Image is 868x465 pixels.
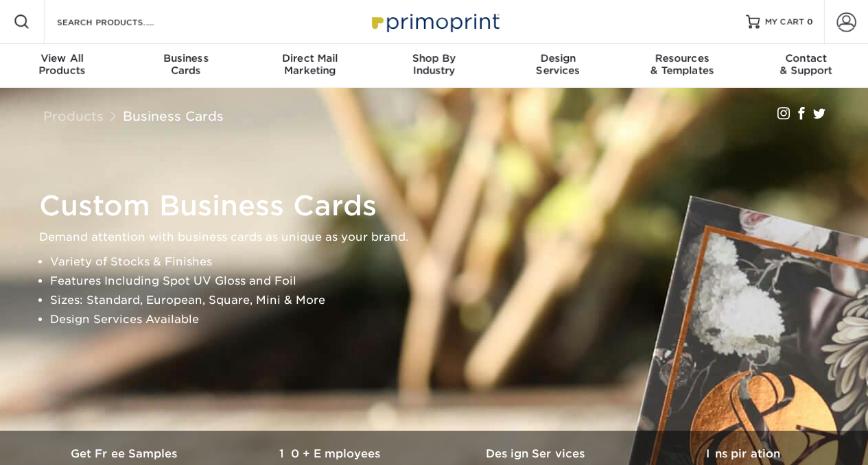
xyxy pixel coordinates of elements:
a: DesignServices [496,44,620,88]
div: & Templates [620,52,744,77]
div: & Support [744,52,868,77]
div: Industry [372,52,496,77]
h3: Inspiration [640,447,846,460]
a: Resources& Templates [620,44,744,88]
li: Design Services Available [50,310,842,329]
span: 0 [807,17,813,27]
span: Design [496,52,620,64]
h1: Custom Business Cards [39,189,842,222]
input: SEARCH PRODUCTS..... [56,14,189,30]
img: Primoprint [366,7,503,36]
span: Shop By [372,52,496,64]
h3: 10+ Employees [228,447,434,460]
span: MY CART [765,16,804,28]
h3: Get Free Samples [23,447,228,460]
a: Contact& Support [744,44,868,88]
a: Business Cards [123,108,224,123]
div: Cards [124,52,248,77]
span: Resources [620,52,744,64]
div: Services [496,52,620,77]
a: Shop ByIndustry [372,44,496,88]
span: Business [124,52,248,64]
a: BusinessCards [124,44,248,88]
li: Variety of Stocks & Finishes [50,252,842,272]
h3: Design Services [434,447,640,460]
a: Direct MailMarketing [248,44,372,88]
li: Sizes: Standard, European, Square, Mini & More [50,291,842,310]
a: Products [43,108,104,123]
span: Direct Mail [248,52,372,64]
span: Contact [744,52,868,64]
p: Demand attention with business cards as unique as your brand. [39,228,842,247]
div: Marketing [248,52,372,77]
li: Features Including Spot UV Gloss and Foil [50,272,842,291]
